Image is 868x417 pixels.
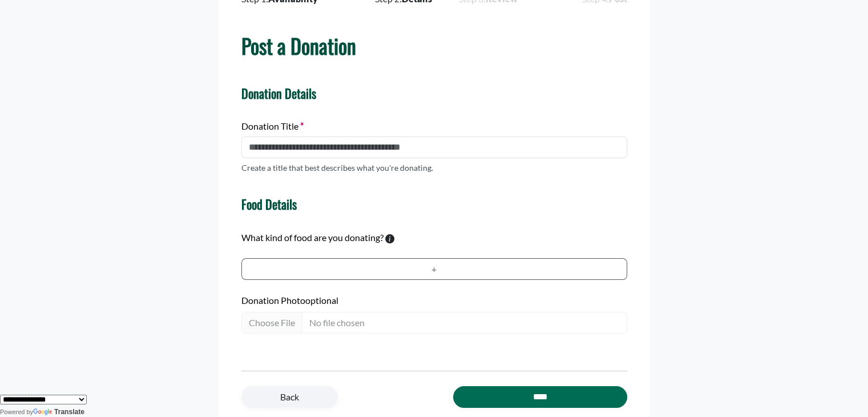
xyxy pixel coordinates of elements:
[241,33,627,58] h1: Post a Donation
[33,408,84,416] a: Translate
[241,162,433,174] p: Create a title that best describes what you're donating.
[305,295,338,306] span: optional
[241,86,627,101] h4: Donation Details
[241,119,304,133] label: Donation Title
[241,294,627,307] label: Donation Photo
[241,386,338,408] a: Back
[241,231,383,244] label: What kind of food are you donating?
[385,234,394,243] svg: To calculate environmental impacts, we follow the Food Loss + Waste Protocol
[241,197,297,211] h4: Food Details
[33,408,54,416] img: Google Translate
